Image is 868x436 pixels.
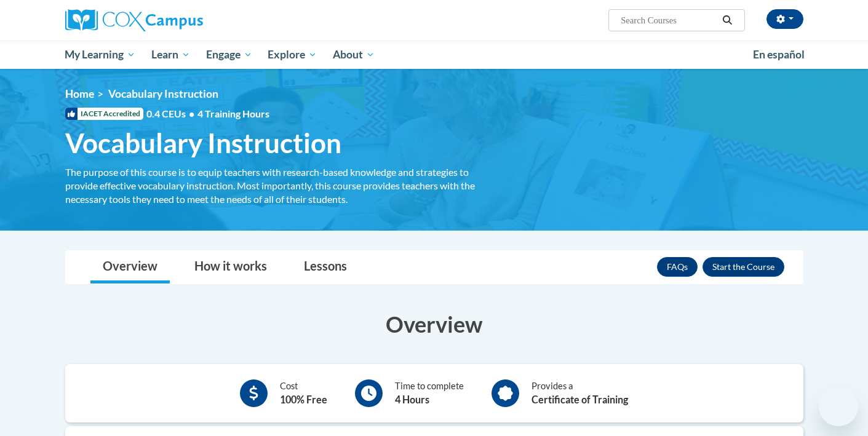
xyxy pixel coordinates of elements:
span: IACET Accredited [65,108,143,120]
a: How it works [182,251,279,283]
a: Home [65,87,94,100]
a: FAQs [657,257,698,277]
span: Vocabulary Instruction [108,87,218,100]
span: Engage [206,47,252,62]
div: The purpose of this course is to equip teachers with research-based knowledge and strategies to p... [65,165,490,206]
a: My Learning [57,41,144,69]
a: Engage [198,41,260,69]
iframe: Button to launch messaging window [819,387,858,426]
div: Cost [280,379,327,407]
b: 4 Hours [395,394,429,405]
a: Overview [90,251,170,283]
button: Enroll [703,257,784,277]
a: Learn [143,41,198,69]
span: About [333,47,375,62]
button: Account Settings [766,9,803,29]
h3: Overview [65,309,803,339]
b: Certificate of Training [532,394,628,405]
span: Vocabulary Instruction [65,127,341,159]
div: Provides a [532,379,628,407]
span: 0.4 CEUs [146,107,269,121]
span: My Learning [65,47,135,62]
span: Learn [151,47,190,62]
span: En español [753,48,805,61]
a: About [325,41,383,69]
span: 4 Training Hours [197,108,269,119]
a: Lessons [292,251,359,283]
a: Explore [260,41,325,69]
button: Search [718,13,736,28]
input: Search Courses [619,13,718,28]
a: En español [745,42,813,68]
b: 100% Free [280,394,327,405]
a: Cox Campus [65,9,299,31]
div: Main menu [47,41,822,69]
img: Cox Campus [65,9,203,31]
span: • [189,108,194,119]
div: Time to complete [395,379,464,407]
span: Explore [268,47,317,62]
